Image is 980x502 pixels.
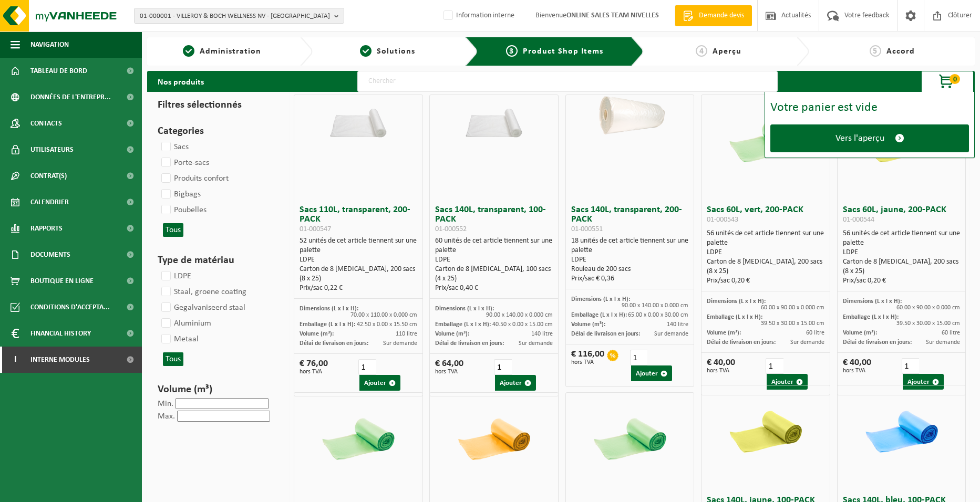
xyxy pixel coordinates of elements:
[300,236,417,293] div: 52 unités de cet article tiennent sur une palette
[358,359,376,375] input: 1
[377,47,415,56] span: Solutions
[435,331,469,337] span: Volume (m³):
[566,12,659,19] strong: ONLINE SALES TEAM NIVELLES
[435,306,494,312] span: Dimensions (L x l x H):
[886,47,915,56] span: Accord
[649,45,788,58] a: 4Aperçu
[441,8,514,24] label: Information interne
[357,71,778,92] input: Chercher
[571,296,630,302] span: Dimensions (L x l x H):
[314,95,403,140] img: 01-000547
[696,45,707,57] span: 4
[350,312,417,318] span: 70.00 x 110.00 x 0.000 cm
[435,359,463,375] div: € 64,00
[300,205,417,234] h3: Sacs 110L, transparent, 200-PACK
[495,375,536,391] button: Ajouter
[654,331,688,337] span: Sur demande
[30,32,69,58] span: Navigation
[360,45,372,57] span: 2
[896,320,960,327] span: 39.50 x 30.00 x 15.00 cm
[571,321,605,328] span: Volume (m³):
[707,330,741,336] span: Volume (m³):
[30,347,90,373] span: Interne modules
[585,95,675,140] img: 01-000551
[707,248,824,257] div: LDPE
[314,393,403,482] img: 01-000548
[707,298,766,305] span: Dimensions (L x l x H):
[158,123,274,139] h3: Categories
[622,302,688,309] span: 90.00 x 140.00 x 0.000 cm
[300,321,355,328] span: Emballage (L x l x H):
[630,350,648,365] input: 1
[158,412,175,421] label: Max.
[571,205,689,234] h3: Sacs 140L, transparent, 200-PACK
[950,74,960,84] span: 0
[159,139,189,155] label: Sacs
[159,331,199,347] label: Metaal
[896,305,960,311] span: 60.00 x 90.00 x 0.000 cm
[163,352,183,366] button: Tous
[707,229,824,286] div: 56 unités de cet article tiennent sur une palette
[707,257,824,276] div: Carton de 8 [MEDICAL_DATA], 200 sacs (8 x 25)
[713,47,741,56] span: Aperçu
[843,368,871,374] span: hors TVA
[183,45,194,57] span: 1
[843,229,961,286] div: 56 unités de cet article tiennent sur une palette
[843,276,961,286] div: Prix/sac 0,20 €
[435,369,463,375] span: hors TVA
[159,186,201,202] label: Bigbags
[494,359,512,375] input: 1
[707,358,735,374] div: € 40,00
[571,312,627,318] span: Emballage (L x l x H):
[159,300,245,316] label: Gegalvaniseerd staal
[318,45,457,58] a: 2Solutions
[492,321,553,328] span: 40.50 x 0.00 x 15.00 cm
[357,321,417,328] span: 42.50 x 0.00 x 15.50 cm
[628,312,688,318] span: 65.00 x 0.00 x 30.00 cm
[158,97,274,113] h3: Filtres sélectionnés
[585,393,675,482] img: 01-000553
[843,257,961,276] div: Carton de 8 [MEDICAL_DATA], 200 sacs (8 x 25)
[696,11,747,21] span: Demande devis
[571,359,604,365] span: hors TVA
[159,171,229,186] label: Produits confort
[30,320,91,347] span: Financial History
[843,314,899,320] span: Emballage (L x l x H):
[857,385,946,475] img: 01-000555
[721,385,810,475] img: 01-000554
[667,321,688,328] span: 140 litre
[707,368,735,374] span: hors TVA
[435,225,467,233] span: 01-000552
[707,205,824,226] h3: Sacs 60L, vert, 200-PACK
[843,205,961,226] h3: Sacs 60L, jaune, 200-PACK
[571,265,689,274] div: Rouleau de 200 sacs
[396,331,417,337] span: 110 litre
[519,340,553,347] span: Sur demande
[152,45,292,58] a: 1Administration
[835,133,884,144] span: Vers l'aperçu
[449,393,539,482] img: 01-000549
[30,84,111,110] span: Données de l'entrepr...
[300,265,417,284] div: Carton de 8 [MEDICAL_DATA], 200 sacs (8 x 25)
[158,382,274,398] h3: Volume (m³)
[843,248,961,257] div: LDPE
[435,205,553,234] h3: Sacs 140L, transparent, 100-PACK
[435,265,553,284] div: Carton de 8 [MEDICAL_DATA], 100 sacs (4 x 25)
[942,330,960,336] span: 60 litre
[300,331,334,337] span: Volume (m³):
[675,5,752,26] a: Demande devis
[707,314,762,320] span: Emballage (L x l x H):
[926,339,960,346] span: Sur demande
[571,331,640,337] span: Délai de livraison en jours:
[903,374,944,390] button: Ajouter
[761,320,824,327] span: 39.50 x 30.00 x 15.00 cm
[571,350,604,365] div: € 116,00
[486,312,553,318] span: 90.00 x 140.00 x 0.000 cm
[435,340,504,347] span: Délai de livraison en jours:
[383,340,417,347] span: Sur demande
[571,236,689,284] div: 18 unités de cet article tiennent sur une palette
[523,47,603,56] span: Product Shop Items
[159,316,211,331] label: Aluminium
[843,358,871,374] div: € 40,00
[707,216,738,224] span: 01-000543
